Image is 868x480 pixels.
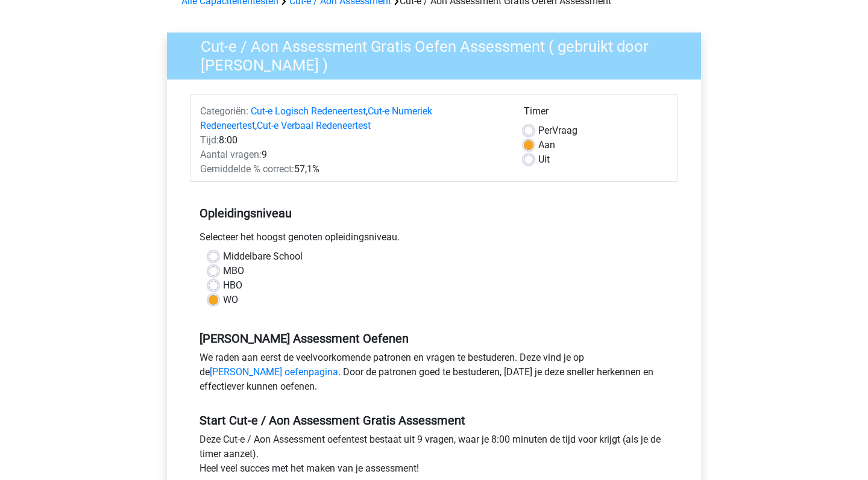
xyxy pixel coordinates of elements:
span: Categoriën: [200,105,248,117]
span: Aantal vragen: [200,149,262,160]
div: We raden aan eerst de veelvoorkomende patronen en vragen te bestuderen. Deze vind je op de . Door... [190,351,678,399]
label: Aan [538,138,555,152]
div: 8:00 [191,133,515,148]
span: Tijd: [200,134,219,146]
a: Cut-e Numeriek Redeneertest [200,105,432,131]
div: 9 [191,148,515,162]
h5: [PERSON_NAME] Assessment Oefenen [200,331,668,346]
h5: Opleidingsniveau [200,201,668,225]
a: [PERSON_NAME] oefenpagina [210,366,338,378]
a: Cut-e Logisch Redeneertest [251,105,366,117]
label: Uit [538,152,550,167]
label: WO [223,293,238,307]
a: Cut-e Verbaal Redeneertest [257,120,371,131]
label: MBO [223,264,244,278]
h3: Cut-e / Aon Assessment Gratis Oefen Assessment ( gebruikt door [PERSON_NAME] ) [186,33,692,74]
div: , , [191,104,515,133]
span: Per [538,125,552,136]
div: Selecteer het hoogst genoten opleidingsniveau. [190,230,678,249]
div: Timer [524,104,668,123]
label: Vraag [538,123,577,138]
div: 57,1% [191,162,515,176]
label: HBO [223,278,242,293]
span: Gemiddelde % correct: [200,163,294,175]
h5: Start Cut-e / Aon Assessment Gratis Assessment [200,413,668,428]
label: Middelbare School [223,249,303,264]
